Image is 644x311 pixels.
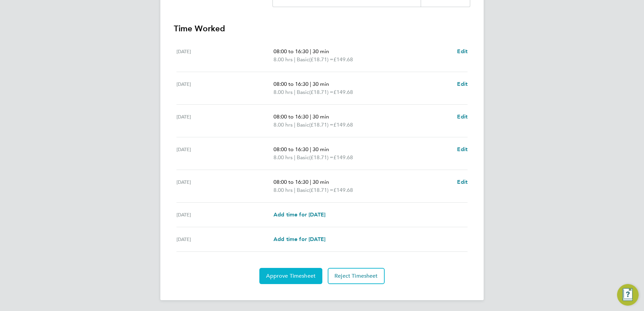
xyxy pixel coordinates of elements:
[309,122,333,128] span: (£18.71) =
[457,178,468,186] a: Edit
[174,23,470,34] h3: Time Worked
[294,122,295,128] span: |
[176,235,273,243] div: [DATE]
[313,48,329,55] span: 30 min
[176,145,273,162] div: [DATE]
[273,235,325,243] a: Add time for [DATE]
[333,187,353,193] span: £149.68
[273,122,293,128] span: 8.00 hrs
[176,47,273,64] div: [DATE]
[334,273,378,279] span: Reject Timesheet
[273,48,309,55] span: 08:00 to 16:30
[176,113,273,129] div: [DATE]
[313,146,329,152] span: 30 min
[457,145,468,153] a: Edit
[333,89,353,95] span: £149.68
[176,178,273,194] div: [DATE]
[309,187,333,193] span: (£18.71) =
[457,113,468,120] span: Edit
[297,186,309,194] span: Basic
[273,236,325,242] span: Add time for [DATE]
[333,122,353,128] span: £149.68
[457,47,468,56] a: Edit
[333,56,353,63] span: £149.68
[309,154,333,161] span: (£18.71) =
[297,56,309,64] span: Basic
[457,48,468,55] span: Edit
[457,179,468,185] span: Edit
[266,273,316,279] span: Approve Timesheet
[176,211,273,219] div: [DATE]
[328,268,385,284] button: Reject Timesheet
[297,153,309,162] span: Basic
[176,80,273,96] div: [DATE]
[313,179,329,185] span: 30 min
[273,89,293,95] span: 8.00 hrs
[273,81,309,87] span: 08:00 to 16:30
[259,268,322,284] button: Approve Timesheet
[457,113,468,121] a: Edit
[309,89,333,95] span: (£18.71) =
[457,80,468,88] a: Edit
[313,113,329,120] span: 30 min
[294,187,295,193] span: |
[273,211,325,219] a: Add time for [DATE]
[457,81,468,87] span: Edit
[310,179,311,185] span: |
[313,81,329,87] span: 30 min
[273,113,309,120] span: 08:00 to 16:30
[333,154,353,161] span: £149.68
[297,88,309,96] span: Basic
[297,121,309,129] span: Basic
[273,154,293,161] span: 8.00 hrs
[273,187,293,193] span: 8.00 hrs
[310,81,311,87] span: |
[310,113,311,120] span: |
[457,146,468,152] span: Edit
[273,179,309,185] span: 08:00 to 16:30
[294,154,295,161] span: |
[310,48,311,55] span: |
[617,284,639,306] button: Engage Resource Center
[294,89,295,95] span: |
[294,56,295,63] span: |
[309,56,333,63] span: (£18.71) =
[273,56,293,63] span: 8.00 hrs
[273,211,325,218] span: Add time for [DATE]
[273,146,309,152] span: 08:00 to 16:30
[310,146,311,152] span: |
